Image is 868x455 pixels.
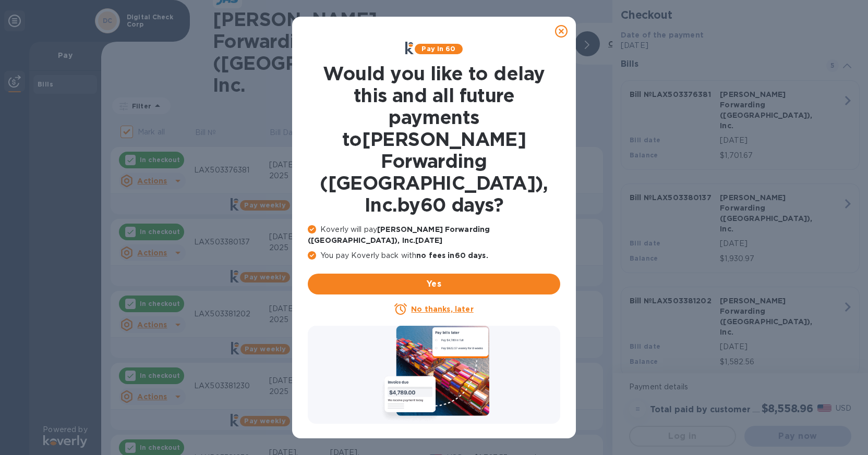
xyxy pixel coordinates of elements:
p: You pay Koverly back with [308,250,560,261]
p: Koverly will pay [308,224,560,246]
b: Pay in 60 [421,45,455,53]
button: Yes [308,274,560,294]
u: No thanks, later [411,305,473,313]
b: no fees in 60 days . [416,251,488,260]
h1: Would you like to delay this and all future payments to [PERSON_NAME] Forwarding ([GEOGRAPHIC_DAT... [308,63,560,216]
span: Yes [316,278,552,290]
b: [PERSON_NAME] Forwarding ([GEOGRAPHIC_DATA]), Inc. [DATE] [308,225,490,244]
